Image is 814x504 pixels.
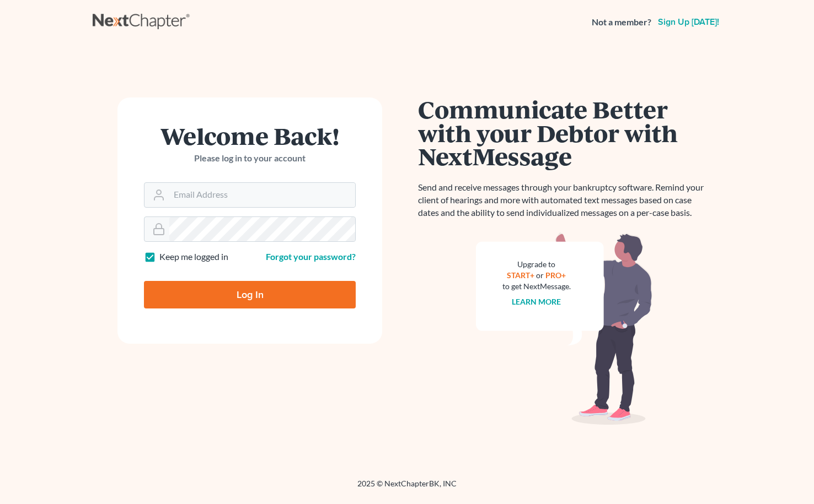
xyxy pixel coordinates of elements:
[159,251,228,263] label: Keep me logged in
[656,18,721,26] a: Sign up [DATE]!
[512,297,561,306] a: Learn more
[592,16,651,29] strong: Not a member?
[418,181,710,219] p: Send and receive messages through your bankruptcy software. Remind your client of hearings and mo...
[144,152,356,165] p: Please log in to your account
[476,232,652,425] img: nextmessage_bg-59042aed3d76b12b5cd301f8e5b87938c9018125f34e5fa2b7a6b67550977c72.svg
[144,281,356,308] input: Log In
[418,97,710,168] h1: Communicate Better with your Debtor with NextMessage
[169,183,355,207] input: Email Address
[502,259,571,270] div: Upgrade to
[507,270,535,280] a: START+
[93,478,721,498] div: 2025 © NextChapterBK, INC
[144,124,356,148] h1: Welcome Back!
[546,270,566,280] a: PRO+
[537,270,544,280] span: or
[266,251,356,262] a: Forgot your password?
[502,281,571,292] div: to get NextMessage.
